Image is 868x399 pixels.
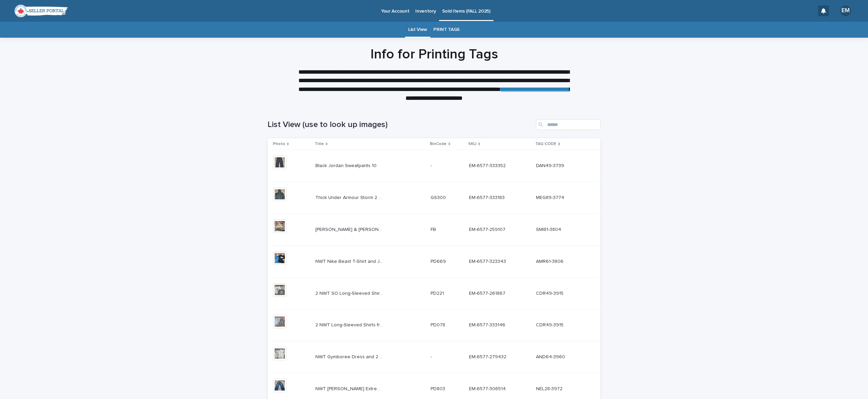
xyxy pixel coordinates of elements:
p: NWT Lee's Extreme Motion Jeans 10 [315,385,385,392]
tr: 2 NWT Long-Sleeved Shirts from Old Navy and [PERSON_NAME] 72 NWT Long-Sleeved Shirts from Old Nav... [267,309,601,341]
p: EM-6577-333146 [469,321,507,328]
p: CDR49-3915 [536,321,565,328]
p: NEL28-3972 [536,385,564,392]
h1: Info for Printing Tags [267,46,601,62]
p: MEG89-3774 [536,194,566,201]
h1: List View (use to look up images) [267,120,533,130]
p: NWT Gymboree Dress and 2 Flowy Shirts from Gymboree and Carter's 3T [315,353,385,360]
p: Black Jordan Sweatpants 10 [315,162,378,169]
p: SMI81-3804 [536,225,562,233]
tr: [PERSON_NAME] & [PERSON_NAME] Ballet Performance Wooden Puzzle One Size[PERSON_NAME] & [PERSON_NA... [267,214,601,246]
p: 2 NWT SO Long-Sleeved Shirts 7 [315,289,385,296]
p: PD221 [431,289,445,296]
p: EM-6577-333183 [469,194,506,201]
div: EM [840,5,851,16]
img: Wxgr8e0QTxOLugcwBcqd [14,4,68,18]
p: Photo [273,140,285,148]
p: AMR61-3806 [536,257,565,265]
p: GS300 [431,194,447,201]
p: EM-6577-333352 [469,162,507,169]
p: - [431,353,433,360]
p: Title [315,140,324,148]
p: Melissa & Doug Ballet Performance Wooden Puzzle One Size [315,225,385,233]
p: CDR49-3915 [536,289,565,296]
p: SKU [468,140,476,148]
p: DAN49-3739 [536,162,566,169]
p: AND64-3960 [536,353,567,360]
input: Search [536,119,601,130]
p: 2 NWT Long-Sleeved Shirts from Old Navy and Mudd 7 [315,321,385,328]
p: Thick Under Armour Storm 2 Zip-Up Jacket 10 [315,194,385,201]
p: NWT Nike Beast T-Shirt and Jumping Beans Basic Tee 4 [315,257,385,265]
p: BinCode [430,140,447,148]
a: List View [408,22,427,38]
p: EM-6577-323343 [469,257,507,265]
p: TAG-CODE [535,140,556,148]
tr: Thick Under Armour Storm 2 Zip-Up Jacket 10Thick Under Armour Storm 2 Zip-Up Jacket 10 GS300GS300... [267,182,601,214]
p: EM-6577-306514 [469,385,507,392]
p: PD078 [431,321,447,328]
a: PRINT TAGS [433,22,460,38]
tr: Black Jordan Sweatpants 10Black Jordan Sweatpants 10 -- EM-6577-333352EM-6577-333352 DAN49-3739DA... [267,150,601,182]
p: EM-6577-259107 [469,225,507,233]
p: PD803 [431,385,447,392]
p: - [431,162,433,169]
tr: 2 NWT SO Long-Sleeved Shirts 72 NWT SO Long-Sleeved Shirts 7 PD221PD221 EM-6577-261867EM-6577-261... [267,277,601,309]
tr: NWT Nike Beast T-Shirt and Jumping Beans Basic Tee 4NWT Nike Beast T-Shirt and Jumping Beans Basi... [267,246,601,277]
p: FB [431,225,437,233]
p: EM-6577-279432 [469,353,508,360]
p: EM-6577-261867 [469,289,507,296]
tr: NWT Gymboree Dress and 2 Flowy Shirts from Gymboree and [PERSON_NAME] 3TNWT Gymboree Dress and 2 ... [267,341,601,373]
p: PD669 [431,257,447,265]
